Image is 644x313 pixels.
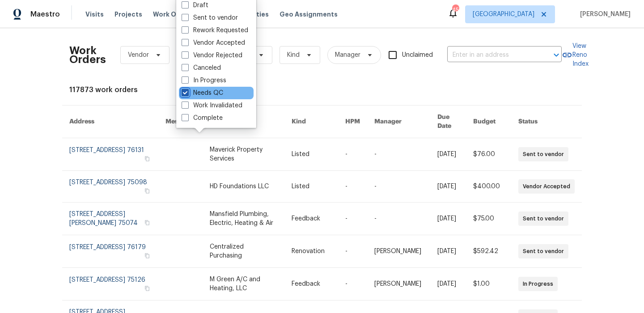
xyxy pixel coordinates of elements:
span: [PERSON_NAME] [576,10,631,19]
span: Unclaimed [402,51,433,60]
th: Budget [466,106,511,138]
button: Copy Address [143,252,151,260]
th: Status [511,106,582,138]
td: [PERSON_NAME] [367,235,430,268]
td: M Green A/C and Heating, LLC [203,268,284,300]
label: Vendor Rejected [182,51,242,60]
span: Work Orders [153,10,194,19]
td: Mansfield Plumbing, Electric, Heating & Air [203,203,284,235]
label: Rework Requested [182,26,248,35]
td: Centralized Purchasing [203,235,284,268]
th: HPM [338,106,367,138]
td: - [367,138,430,171]
td: [PERSON_NAME] [367,268,430,300]
button: Copy Address [143,219,151,227]
span: Visits [85,10,104,19]
th: Manager [367,106,430,138]
button: Copy Address [143,187,151,195]
th: Messages [158,106,203,138]
td: - [338,171,367,203]
td: - [338,203,367,235]
span: Maestro [30,10,60,19]
td: - [367,171,430,203]
div: 117873 work orders [69,85,575,94]
span: Projects [114,10,142,19]
td: - [367,203,430,235]
input: Enter in an address [447,48,537,62]
label: Sent to vendor [182,13,238,22]
td: Feedback [284,268,338,300]
td: Listed [284,171,338,203]
td: HD Foundations LLC [203,171,284,203]
th: Kind [284,106,338,138]
button: Copy Address [143,155,151,163]
label: In Progress [182,76,226,85]
span: Vendor [128,51,149,59]
h2: Work Orders [69,46,106,64]
td: - [338,268,367,300]
button: Open [550,49,563,61]
td: Listed [284,138,338,171]
label: Needs QC [182,89,223,97]
span: Geo Assignments [280,10,338,19]
span: Manager [335,51,360,59]
td: Maverick Property Services [203,138,284,171]
span: [GEOGRAPHIC_DATA] [473,10,534,19]
td: - [338,235,367,268]
td: Feedback [284,203,338,235]
label: Work Invalidated [182,101,242,110]
button: Copy Address [143,284,151,292]
label: Draft [182,1,208,10]
a: View Reno Index [562,42,589,68]
td: - [338,138,367,171]
td: Renovation [284,235,338,268]
th: Address [62,106,158,138]
div: 45 [452,5,458,14]
label: Vendor Accepted [182,38,245,47]
label: Complete [182,114,223,123]
th: Due Date [430,106,466,138]
label: Canceled [182,63,221,72]
span: Kind [287,51,300,59]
